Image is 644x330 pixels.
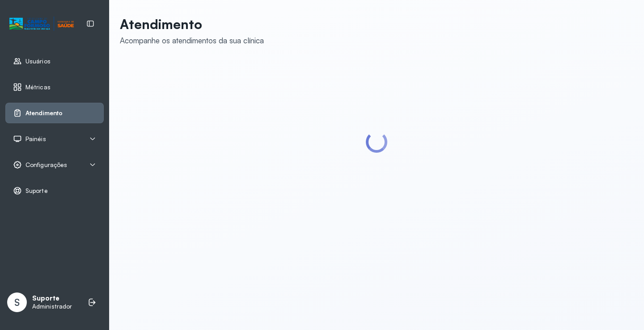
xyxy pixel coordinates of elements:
p: Atendimento [120,16,264,32]
div: Acompanhe os atendimentos da sua clínica [120,36,264,45]
a: Métricas [13,83,96,92]
img: Logotipo do estabelecimento [9,17,74,31]
span: Atendimento [25,109,63,117]
span: Usuários [25,58,51,65]
a: Atendimento [13,109,96,117]
span: Suporte [25,187,48,195]
p: Administrador [32,303,72,310]
span: Configurações [25,161,67,169]
a: Usuários [13,57,96,66]
span: Métricas [25,84,51,91]
p: Suporte [32,294,72,303]
span: Painéis [25,135,46,143]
